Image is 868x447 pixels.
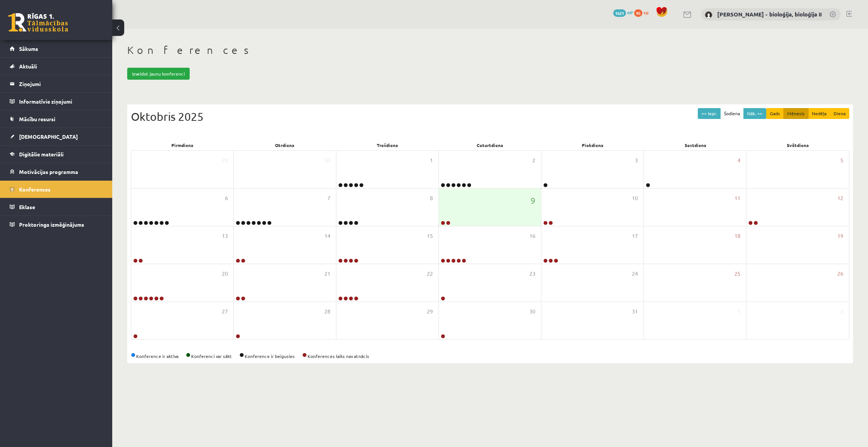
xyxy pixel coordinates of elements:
[737,156,740,165] span: 4
[632,307,638,316] span: 31
[427,232,433,240] span: 15
[766,108,784,119] button: Gads
[427,307,433,316] span: 29
[127,44,853,56] h1: Konferences
[222,232,228,240] span: 13
[10,93,103,110] a: Informatīvie ziņojumi
[698,108,721,119] button: << Iepr.
[19,75,103,92] legend: Ziņojumi
[19,221,84,228] span: Proktoringa izmēģinājums
[131,353,849,359] div: Konference ir aktīva Konferenci var sākt Konference ir beigusies Konferences laiks nav atnācis
[430,194,433,202] span: 8
[783,108,809,119] button: Mēnesis
[747,140,849,150] div: Svētdiena
[324,232,330,240] span: 14
[222,307,228,316] span: 27
[632,232,638,240] span: 17
[19,186,51,193] span: Konferences
[632,194,638,202] span: 10
[439,140,541,150] div: Ceturtdiena
[10,181,103,198] a: Konferences
[327,194,330,202] span: 7
[541,140,644,150] div: Piekdiena
[127,68,190,80] a: Izveidot jaunu konferenci
[837,194,843,202] span: 12
[430,156,433,165] span: 1
[705,11,712,19] img: Elza Saulīte - bioloģija, bioloģija II
[634,9,642,17] span: 95
[635,156,638,165] span: 3
[427,270,433,278] span: 22
[627,9,633,15] span: mP
[529,307,535,316] span: 30
[131,108,849,125] div: Oktobris 2025
[19,203,35,210] span: Eklase
[19,133,78,140] span: [DEMOGRAPHIC_DATA]
[336,140,439,150] div: Trešdiena
[222,156,228,165] span: 29
[10,146,103,163] a: Digitālie materiāli
[19,116,55,122] span: Mācību resursi
[19,151,64,157] span: Digitālie materiāli
[529,270,535,278] span: 23
[808,108,830,119] button: Nedēļa
[840,156,843,165] span: 5
[613,9,633,15] a: 1621 mP
[19,93,103,110] legend: Informatīvie ziņojumi
[837,232,843,240] span: 19
[529,232,535,240] span: 16
[8,13,68,32] a: Rīgas 1. Tālmācības vidusskola
[324,156,330,165] span: 30
[19,45,38,52] span: Sākums
[10,163,103,180] a: Motivācijas programma
[830,108,849,119] button: Diena
[644,140,746,150] div: Sestdiena
[19,63,37,70] span: Aktuāli
[717,10,822,18] a: [PERSON_NAME] - bioloģija, bioloģija II
[225,194,228,202] span: 6
[720,108,744,119] button: Šodiena
[734,270,740,278] span: 25
[10,40,103,57] a: Sākums
[532,156,535,165] span: 2
[734,232,740,240] span: 18
[10,198,103,215] a: Eklase
[632,270,638,278] span: 24
[837,270,843,278] span: 26
[19,168,78,175] span: Motivācijas programma
[531,194,535,207] span: 9
[613,9,626,17] span: 1621
[222,270,228,278] span: 20
[840,307,843,316] span: 2
[10,58,103,75] a: Aktuāli
[10,110,103,128] a: Mācību resursi
[10,128,103,145] a: [DEMOGRAPHIC_DATA]
[324,270,330,278] span: 21
[634,9,652,15] a: 95 xp
[734,194,740,202] span: 11
[644,9,648,15] span: xp
[10,216,103,233] a: Proktoringa izmēģinājums
[324,307,330,316] span: 28
[737,307,740,316] span: 1
[743,108,766,119] button: Nāk. >>
[233,140,336,150] div: Otrdiena
[10,75,103,92] a: Ziņojumi
[131,140,233,150] div: Pirmdiena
